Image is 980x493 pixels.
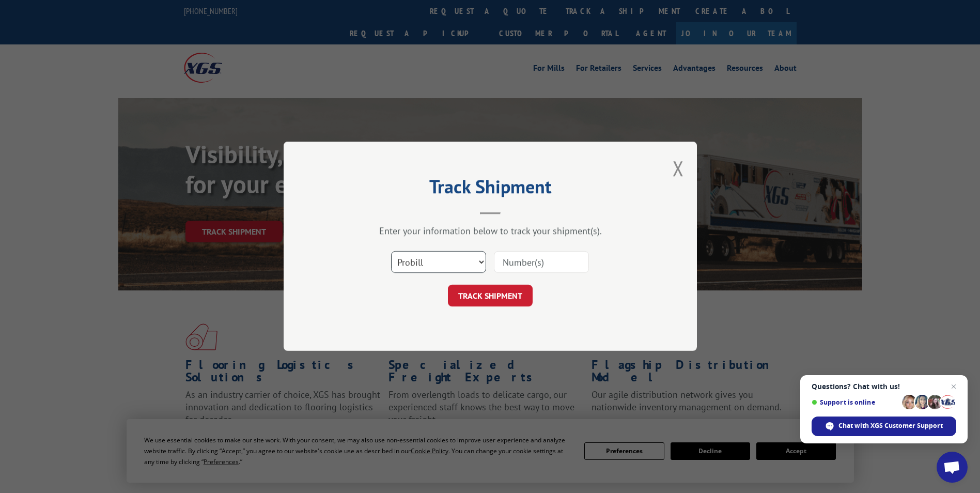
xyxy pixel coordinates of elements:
[812,382,956,391] span: Questions? Chat with us!
[335,179,645,199] h2: Track Shipment
[494,252,589,273] input: Number(s)
[838,421,943,430] span: Chat with XGS Customer Support
[673,155,684,182] button: Close modal
[812,417,956,436] div: Chat with XGS Customer Support
[448,285,533,307] button: TRACK SHIPMENT
[947,380,960,393] span: Close chat
[812,398,898,406] span: Support is online
[937,452,968,483] div: Open chat
[335,225,645,237] div: Enter your information below to track your shipment(s).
